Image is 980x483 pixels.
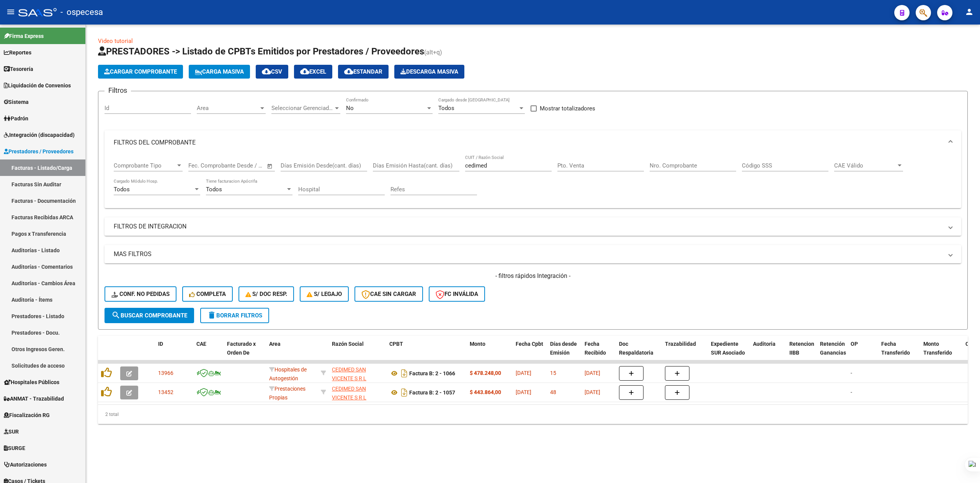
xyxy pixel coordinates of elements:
mat-panel-title: MAS FILTROS [114,250,943,258]
button: S/ legajo [300,286,349,302]
span: Fecha Recibido [585,341,606,356]
span: Fecha Cpbt [516,341,543,347]
input: Start date [188,162,213,169]
span: CPBT [389,341,403,347]
datatable-header-cell: Fecha Recibido [581,336,616,370]
button: Estandar [338,65,389,79]
span: Todos [438,105,454,112]
span: Integración (discapacidad) [4,131,75,139]
button: FC Inválida [429,286,485,302]
span: Area [197,105,259,112]
span: - [851,370,852,376]
span: Auditoria [753,341,776,347]
span: No [346,105,354,112]
span: Retencion IIBB [789,341,814,356]
span: ANMAT - Trazabilidad [4,394,64,403]
datatable-header-cell: Doc Respaldatoria [616,336,662,370]
span: Buscar Comprobante [111,312,187,319]
button: Completa [182,286,233,302]
span: - [851,389,852,395]
span: CAE SIN CARGAR [361,291,416,297]
i: Descargar documento [399,386,409,399]
button: Buscar Comprobante [105,308,194,323]
span: Liquidación de Convenios [4,81,71,90]
span: CAE [196,341,206,347]
span: EXCEL [300,68,326,75]
span: Descarga Masiva [400,68,458,75]
app-download-masive: Descarga masiva de comprobantes (adjuntos) [394,65,464,79]
span: Comprobante Tipo [114,162,176,169]
span: ID [158,341,163,347]
datatable-header-cell: Días desde Emisión [547,336,581,370]
button: Conf. no pedidas [105,286,176,302]
datatable-header-cell: Trazabilidad [662,336,708,370]
iframe: Intercom live chat [954,457,972,475]
span: Mostrar totalizadores [540,104,595,113]
span: [DATE] [516,370,531,376]
span: Todos [114,186,130,193]
span: Razón Social [332,341,364,347]
span: Cargar Comprobante [104,68,177,75]
datatable-header-cell: Auditoria [750,336,786,370]
span: Todos [206,186,222,193]
a: Video tutorial [98,38,133,44]
span: 13452 [158,389,173,395]
span: Trazabilidad [665,341,696,347]
span: [DATE] [585,389,600,395]
span: Borrar Filtros [207,312,262,319]
span: Expediente SUR Asociado [711,341,745,356]
span: Sistema [4,98,29,106]
datatable-header-cell: Fecha Transferido [878,336,920,370]
span: FC Inválida [436,291,478,297]
mat-panel-title: FILTROS DE INTEGRACION [114,222,943,231]
mat-expansion-panel-header: MAS FILTROS [105,245,961,263]
mat-icon: cloud_download [262,67,271,76]
div: 30709126454 [332,384,383,401]
datatable-header-cell: Razón Social [329,336,386,370]
button: EXCEL [294,65,332,79]
span: Monto Transferido [923,341,952,356]
button: Descarga Masiva [394,65,464,79]
button: Open calendar [266,162,274,171]
span: S/ Doc Resp. [245,291,287,297]
span: Días desde Emisión [550,341,577,356]
span: Monto [470,341,485,347]
span: SURGE [4,444,25,452]
datatable-header-cell: Monto [467,336,513,370]
span: Conf. no pedidas [111,291,170,297]
mat-expansion-panel-header: FILTROS DE INTEGRACION [105,217,961,236]
button: CSV [256,65,288,79]
span: Seleccionar Gerenciador [271,105,333,112]
div: 30709126454 [332,365,383,381]
button: S/ Doc Resp. [238,286,294,302]
datatable-header-cell: Area [266,336,318,370]
mat-icon: delete [207,310,216,320]
span: CSV [262,68,282,75]
div: FILTROS DEL COMPROBANTE [105,155,961,209]
input: End date [220,162,257,169]
datatable-header-cell: Retencion IIBB [786,336,817,370]
button: Carga Masiva [189,65,250,79]
strong: $ 443.864,00 [470,389,501,395]
button: Cargar Comprobante [98,65,183,79]
span: Retención Ganancias [820,341,846,356]
span: 13966 [158,370,173,376]
datatable-header-cell: Monto Transferido [920,336,962,370]
mat-icon: cloud_download [344,67,353,76]
mat-icon: cloud_download [300,67,309,76]
span: [DATE] [516,389,531,395]
span: Facturado x Orden De [227,341,256,356]
span: S/ legajo [307,291,342,297]
span: SUR [4,427,19,436]
button: Borrar Filtros [200,308,269,323]
h3: Filtros [105,85,131,96]
button: CAE SIN CARGAR [354,286,423,302]
span: Fecha Transferido [881,341,910,356]
span: 48 [550,389,556,395]
span: [DATE] [585,370,600,376]
datatable-header-cell: Retención Ganancias [817,336,848,370]
mat-icon: search [111,310,121,320]
span: Doc Respaldatoria [619,341,653,356]
mat-icon: menu [6,7,15,16]
datatable-header-cell: Expediente SUR Asociado [708,336,750,370]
